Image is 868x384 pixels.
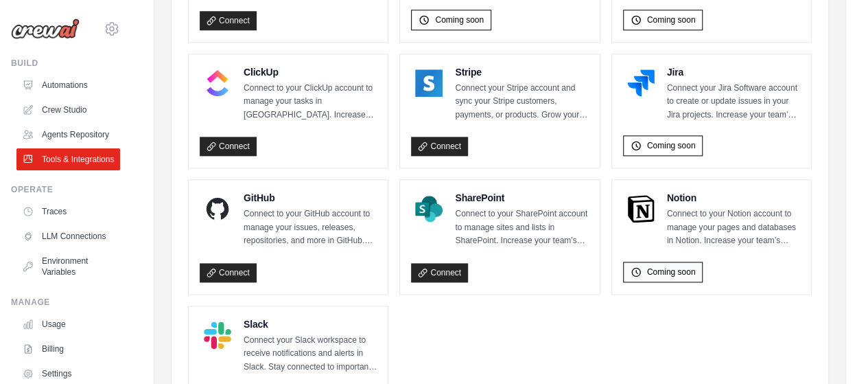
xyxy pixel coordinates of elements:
a: Agents Repository [16,124,120,146]
img: Notion Logo [627,195,655,223]
p: Connect your Slack workspace to receive notifications and alerts in Slack. Stay connected to impo... [244,334,377,374]
a: Billing [16,338,120,360]
a: Connect [411,263,468,282]
h4: GitHub [244,191,377,205]
img: GitHub Logo [204,195,231,223]
p: Connect your Jira Software account to create or update issues in your Jira projects. Increase you... [667,82,800,122]
a: Traces [16,201,120,223]
div: Operate [11,184,120,195]
a: Tools & Integrations [16,148,120,170]
a: Usage [16,313,120,335]
h4: Slack [244,317,377,331]
img: Slack Logo [204,321,231,349]
span: Coming soon [647,140,696,151]
h4: ClickUp [244,65,377,79]
p: Connect to your GitHub account to manage your issues, releases, repositories, and more in GitHub.... [244,207,377,248]
p: Connect to your SharePoint account to manage sites and lists in SharePoint. Increase your team’s ... [455,207,588,248]
div: Manage [11,297,120,308]
a: Connect [200,137,257,156]
h4: SharePoint [455,191,588,205]
a: Automations [16,74,120,96]
a: Connect [200,263,257,282]
iframe: Chat Widget [799,318,868,384]
img: SharePoint Logo [415,195,443,223]
div: Build [11,58,120,69]
a: Connect [411,137,468,156]
span: Coming soon [647,14,696,25]
p: Connect your Stripe account and sync your Stripe customers, payments, or products. Grow your busi... [455,82,588,122]
h4: Notion [667,191,800,205]
img: ClickUp Logo [204,69,231,97]
a: Environment Variables [16,250,120,283]
img: Jira Logo [627,69,655,97]
h4: Stripe [455,65,588,79]
p: Connect to your Notion account to manage your pages and databases in Notion. Increase your team’s... [667,207,800,248]
div: Widget de chat [799,318,868,384]
h4: Jira [667,65,800,79]
img: Logo [11,19,80,39]
span: Coming soon [647,267,696,278]
a: LLM Connections [16,225,120,247]
p: Connect to your ClickUp account to manage your tasks in [GEOGRAPHIC_DATA]. Increase your team’s p... [244,82,377,122]
span: Coming soon [435,14,484,25]
img: Stripe Logo [415,69,443,97]
a: Crew Studio [16,99,120,121]
a: Connect [200,11,257,30]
